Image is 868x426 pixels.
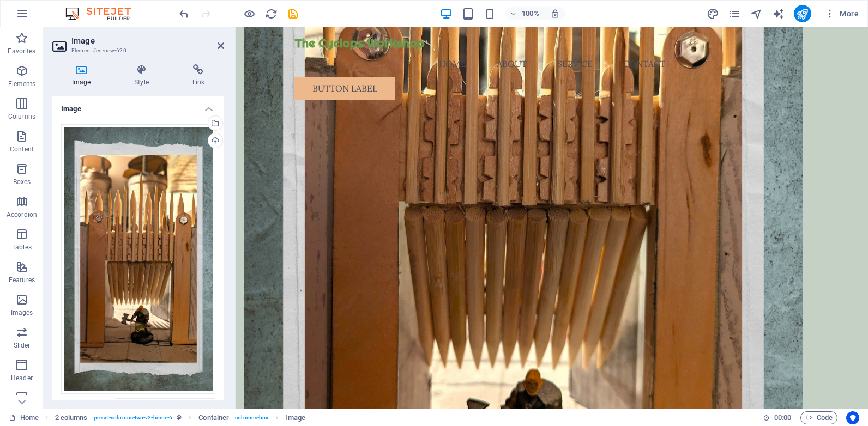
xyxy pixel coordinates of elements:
h4: Image [52,64,114,87]
button: Click here to leave preview mode and continue editing [243,7,256,20]
p: Header [11,374,33,382]
button: save [286,7,299,20]
span: : [782,413,783,422]
h4: Link [173,64,224,87]
p: Favorites [8,47,35,56]
p: Columns [8,112,35,121]
span: Click to select. Double-click to edit [198,411,229,424]
i: Reload page [265,8,278,20]
span: More [824,8,859,19]
i: This element is a customizable preset [177,415,182,421]
button: text_generator [772,7,785,20]
span: Click to select. Double-click to edit [285,411,305,424]
i: Pages (Ctrl+Alt+S) [728,8,741,20]
button: pages [728,7,742,20]
p: Content [10,145,34,154]
p: Boxes [13,178,31,186]
a: Click to cancel selection. Double-click to open Pages [9,411,39,424]
i: Design (Ctrl+Alt+Y) [707,8,719,20]
i: On resize automatically adjust zoom level to fit chosen device. [550,9,560,19]
button: design [707,7,720,20]
button: Usercentrics [846,411,859,424]
span: Code [805,411,833,424]
h6: 100% [522,7,539,20]
i: Publish [796,8,809,20]
i: Undo: Change image (Ctrl+Z) [178,8,190,20]
span: 00 00 [774,411,791,424]
i: Navigator [750,8,763,20]
span: Click to select. Double-click to edit [55,411,88,424]
button: More [820,5,863,22]
h4: Image [52,96,224,115]
span: . columns-box [233,411,268,424]
i: AI Writer [772,8,785,20]
button: publish [794,5,811,22]
p: Tables [12,243,32,252]
h4: Style [114,64,172,87]
p: Images [11,308,33,317]
button: undo [177,7,190,20]
h6: Session time [763,411,792,424]
p: Elements [8,80,36,88]
p: Accordion [7,210,37,219]
div: 20250331_214850-COLLAGE-nrj71QMKQL1FOrt3FkDUVw.jpg [61,124,215,394]
h2: Image [71,36,224,46]
img: Editor Logo [63,7,144,20]
h3: Element #ed-new-620 [71,46,202,56]
nav: breadcrumb [55,411,305,424]
p: Features [9,276,35,284]
button: Code [800,411,837,424]
button: reload [264,7,278,20]
button: navigator [750,7,763,20]
span: . preset-columns-two-v2-home-6 [92,411,172,424]
i: Save (Ctrl+S) [287,8,299,20]
p: Slider [14,341,31,350]
button: 100% [505,7,544,20]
